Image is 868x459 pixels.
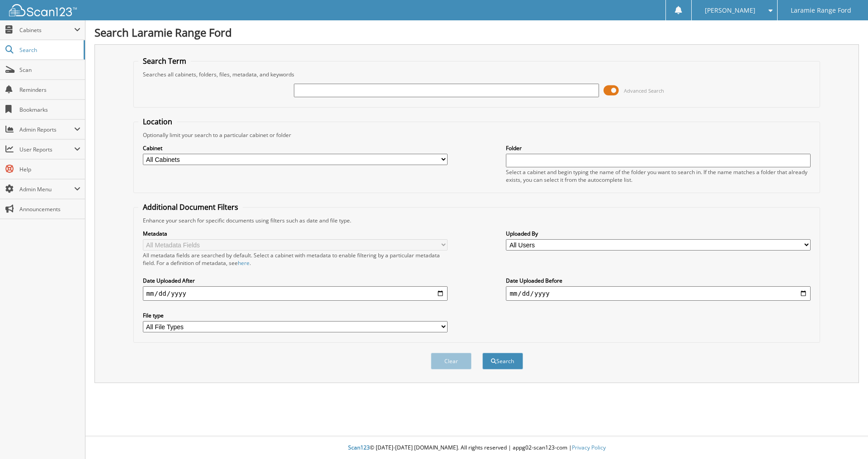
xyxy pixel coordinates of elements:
a: here [238,259,250,267]
h1: Search Laramie Range Ford [94,25,859,40]
input: start [143,286,448,301]
span: Laramie Range Ford [791,8,851,13]
span: Scan [19,66,80,74]
div: Enhance your search for specific documents using filters such as date and file type. [138,217,816,224]
legend: Additional Document Filters [138,202,243,212]
label: Uploaded By [506,230,811,237]
input: end [506,286,811,301]
button: Search [482,353,523,369]
div: All metadata fields are searched by default. Select a cabinet with metadata to enable filtering b... [143,251,448,267]
div: Optionally limit your search to a particular cabinet or folder [138,131,816,139]
label: Cabinet [143,144,448,152]
legend: Search Term [138,56,191,66]
a: Privacy Policy [572,444,606,451]
label: Date Uploaded Before [506,277,811,284]
span: Admin Reports [19,126,74,133]
span: User Reports [19,146,74,153]
div: Select a cabinet and begin typing the name of the folder you want to search in. If the name match... [506,168,811,184]
span: Advanced Search [624,87,664,94]
label: Folder [506,144,811,152]
span: Admin Menu [19,185,74,193]
span: Scan123 [348,444,370,451]
span: Cabinets [19,26,74,34]
button: Clear [431,353,472,369]
label: Metadata [143,230,448,237]
img: scan123-logo-white.svg [9,4,77,16]
span: [PERSON_NAME] [705,8,755,13]
div: © [DATE]-[DATE] [DOMAIN_NAME]. All rights reserved | appg02-scan123-com | [85,437,868,459]
label: Date Uploaded After [143,277,448,284]
span: Search [19,46,79,54]
div: Searches all cabinets, folders, files, metadata, and keywords [138,71,816,78]
label: File type [143,312,448,319]
span: Reminders [19,86,80,94]
legend: Location [138,117,177,127]
span: Bookmarks [19,106,80,114]
span: Help [19,166,80,173]
span: Announcements [19,205,80,213]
